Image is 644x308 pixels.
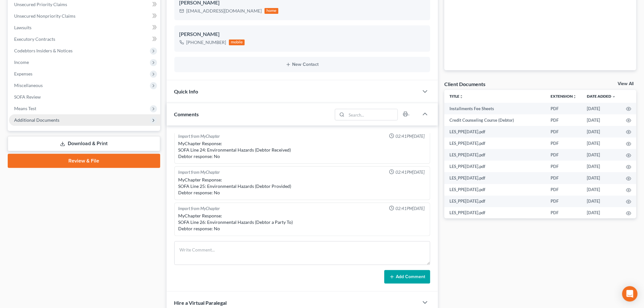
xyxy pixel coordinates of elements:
div: [PERSON_NAME] [179,31,425,38]
i: expand_more [612,95,616,99]
a: Date Added expand_more [587,94,616,99]
td: PDF [545,103,582,114]
i: unfold_more [573,95,577,99]
span: Unsecured Nonpriority Claims [14,13,75,19]
td: LES_PPE[DATE].pdf [444,184,545,196]
a: Extensionunfold_more [551,94,577,99]
span: Means Test [14,106,36,111]
td: [DATE] [582,207,621,219]
a: View All [618,82,634,86]
span: SOFA Review [14,94,41,100]
a: Titleunfold_more [449,94,463,99]
td: PDF [545,149,582,161]
td: LES_PPE[DATE].pdf [444,149,545,161]
td: [DATE] [582,149,621,161]
div: home [265,8,279,14]
td: LES_PPE[DATE].pdf [444,196,545,207]
a: Lawsuits [9,22,160,33]
div: Open Intercom Messenger [622,286,638,302]
span: Additional Documents [14,117,59,123]
td: [DATE] [582,137,621,149]
span: Comments [174,111,199,117]
input: Search... [346,109,397,120]
td: [DATE] [582,184,621,196]
div: [PHONE_NUMBER] [187,39,226,46]
td: [DATE] [582,161,621,172]
a: Executory Contracts [9,33,160,45]
td: LES_PPE[DATE].pdf [444,126,545,137]
td: LES_PPE[DATE].pdf [444,172,545,184]
div: Import from MyChapter [178,206,220,212]
td: PDF [545,137,582,149]
a: Review & File [8,154,160,168]
span: Lawsuits [14,25,31,30]
td: PDF [545,184,582,196]
span: Codebtors Insiders & Notices [14,48,73,53]
td: [DATE] [582,114,621,126]
div: Import from MyChapter [178,169,220,175]
td: LES_PPE[DATE].pdf [444,161,545,172]
div: [EMAIL_ADDRESS][DOMAIN_NAME] [187,8,262,14]
div: mobile [229,40,245,45]
a: SOFA Review [9,91,160,103]
td: [DATE] [582,172,621,184]
span: 02:41PM[DATE] [396,206,425,212]
button: New Contact [179,62,425,67]
td: LES_PPE[DATE].pdf [444,137,545,149]
td: PDF [545,114,582,126]
a: Unsecured Nonpriority Claims [9,10,160,22]
div: Import from MyChapter [178,133,220,139]
span: Expenses [14,71,32,76]
i: unfold_more [459,95,463,99]
div: MyChapter Response: SOFA Line 26: Environmental Hazards (Debtor a Party To) Debtor response: No [178,213,426,232]
td: PDF [545,196,582,207]
td: Credit Counseling Course (Debtor) [444,114,545,126]
td: Installments Fee Sheets [444,103,545,114]
span: Hire a Virtual Paralegal [174,300,227,306]
span: 02:41PM[DATE] [396,133,425,139]
span: Income [14,59,29,65]
td: [DATE] [582,196,621,207]
div: Client Documents [444,81,485,87]
span: 02:41PM[DATE] [396,169,425,175]
td: PDF [545,126,582,137]
div: MyChapter Response: SOFA Line 25: Environmental Hazards (Debtor Provided) Debtor response: No [178,177,426,196]
td: PDF [545,161,582,172]
span: Miscellaneous [14,83,43,88]
td: PDF [545,207,582,219]
td: PDF [545,172,582,184]
div: MyChapter Response: SOFA Line 24: Environmental Hazards (Debtor Received) Debtor response: No [178,140,426,160]
span: Quick Info [174,88,198,94]
td: LES_PPE[DATE].pdf [444,207,545,219]
button: Add Comment [384,270,430,284]
td: [DATE] [582,103,621,114]
td: [DATE] [582,126,621,137]
span: Executory Contracts [14,36,55,42]
a: Download & Print [8,136,160,151]
span: Unsecured Priority Claims [14,2,67,7]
